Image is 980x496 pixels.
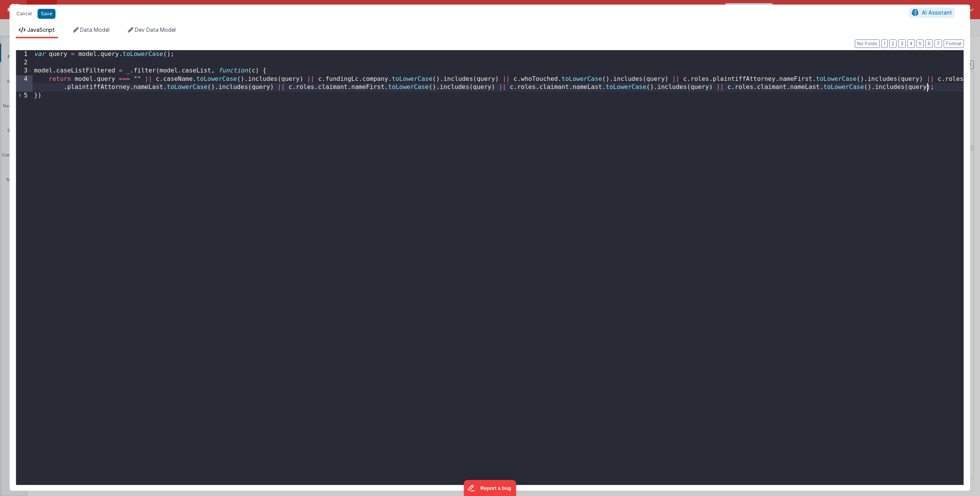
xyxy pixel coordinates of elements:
button: No Folds [855,39,880,48]
button: Format [944,39,964,48]
span: Dev Data Model [135,26,176,33]
div: 1 [16,50,33,59]
button: 6 [925,39,933,48]
button: 2 [889,39,897,48]
button: Save [38,9,56,19]
div: 3 [16,67,33,75]
span: JavaScript [27,26,55,33]
button: 1 [881,39,888,48]
div: 5 [16,92,33,100]
span: AI Assistant [922,9,952,16]
iframe: Marker.io feedback button [464,480,516,496]
div: 4 [16,75,33,92]
button: 7 [934,39,942,48]
button: 3 [898,39,906,48]
div: 2 [16,59,33,67]
button: 4 [907,39,915,48]
button: Cancel [13,8,36,19]
span: Data Model [80,26,109,33]
button: AI Assistant [909,8,955,18]
button: 5 [916,39,924,48]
